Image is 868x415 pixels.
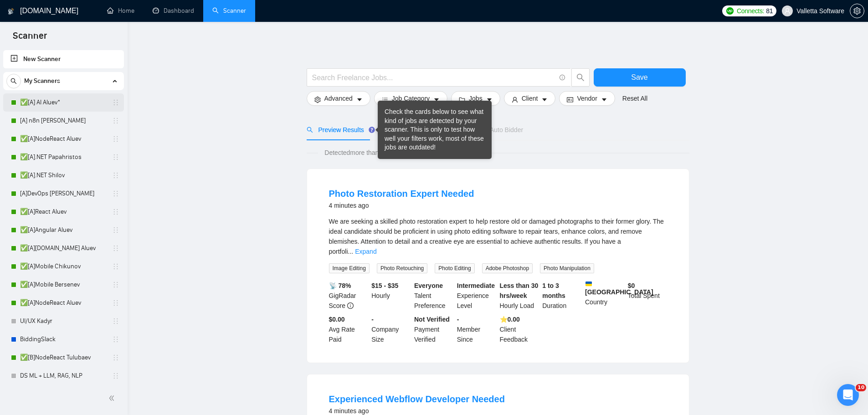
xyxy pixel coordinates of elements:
[382,96,388,103] span: bars
[504,91,556,106] button: userClientcaret-down
[414,282,443,289] b: Everyone
[20,203,107,221] a: ✅[A]React Aluev
[356,96,363,103] span: caret-down
[457,316,459,323] b: -
[112,99,119,106] span: holder
[20,239,107,257] a: ✅[A][DOMAIN_NAME] Aluev
[10,50,117,68] a: New Scanner
[594,68,686,87] button: Save
[112,135,119,143] span: holder
[737,6,764,16] span: Connects:
[837,384,859,406] iframe: Intercom live chat
[412,314,455,344] div: Payment Verified
[486,96,493,103] span: caret-down
[112,172,119,179] span: holder
[20,130,107,148] a: ✅[A]NodeReact Aluev
[455,314,498,344] div: Member Since
[6,74,21,88] button: search
[312,72,555,83] input: Search Freelance Jobs...
[585,281,653,296] b: [GEOGRAPHIC_DATA]
[24,72,60,90] span: My Scanners
[329,216,667,256] div: We are seeking a skilled photo restoration expert to help restore old or damaged photographs to t...
[112,263,119,270] span: holder
[318,148,466,158] span: Detected more than 10000 results (6.87 seconds)
[112,245,119,252] span: holder
[512,96,518,103] span: user
[392,93,430,103] span: Job Category
[329,263,370,273] span: Image Editing
[560,75,565,81] span: info-circle
[348,248,354,255] span: ...
[324,93,353,103] span: Advanced
[412,281,455,311] div: Talent Preference
[374,91,447,106] button: barsJob Categorycaret-down
[451,91,500,106] button: folderJobscaret-down
[469,93,483,103] span: Jobs
[567,96,573,103] span: idcard
[20,330,107,348] a: BiddingSlack
[20,148,107,166] a: ✅[A].NET Papahristos
[541,96,548,103] span: caret-down
[307,126,372,133] span: Preview Results
[455,281,498,311] div: Experience Level
[371,316,374,323] b: -
[628,282,635,289] b: $ 0
[112,372,119,379] span: holder
[601,96,607,103] span: caret-down
[542,282,565,299] b: 1 to 3 months
[20,93,107,112] a: ✅[A] AI Aluev*
[631,72,647,83] span: Save
[583,281,626,311] div: Country
[766,6,773,16] span: 81
[329,189,474,199] a: Photo Restoration Expert Needed
[112,226,119,234] span: holder
[850,4,864,18] button: setting
[435,263,474,273] span: Photo Editing
[522,93,538,103] span: Client
[112,208,119,215] span: holder
[370,281,412,311] div: Hourly
[726,7,734,15] img: upwork-logo.png
[329,394,505,404] a: Experienced Webflow Developer Needed
[355,248,376,255] a: Expand
[457,282,495,289] b: Intermediate
[626,281,669,311] div: Total Spent
[7,78,21,84] span: search
[433,96,440,103] span: caret-down
[112,354,119,361] span: holder
[329,316,345,323] b: $0.00
[329,282,351,289] b: 📡 78%
[212,7,246,15] a: searchScanner
[482,263,533,273] span: Adobe Photoshop
[314,96,321,103] span: setting
[414,316,450,323] b: Not Verified
[329,218,664,255] span: We are seeking a skilled photo restoration expert to help restore old or damaged photographs to t...
[307,91,370,106] button: settingAdvancedcaret-down
[850,7,864,15] a: setting
[20,348,107,367] a: ✅[B]NodeReact Tulubaev
[370,314,412,344] div: Company Size
[8,4,14,19] img: logo
[571,68,590,87] button: search
[498,281,541,311] div: Hourly Load
[20,221,107,239] a: ✅[A]Angular Aluev
[20,367,107,385] a: DS ML + LLM, RAG, NLP
[540,281,583,311] div: Duration
[500,282,539,299] b: Less than 30 hrs/week
[368,126,376,134] div: Tooltip anchor
[20,312,107,330] a: UI/UX Kadyr
[329,200,474,211] div: 4 minutes ago
[108,394,118,403] span: double-left
[20,294,107,312] a: ✅[A]NodeReact Aluev
[20,184,107,203] a: [A]DevOps [PERSON_NAME]
[112,190,119,197] span: holder
[153,7,194,15] a: dashboardDashboard
[500,316,520,323] b: ⭐️ 0.00
[784,8,791,14] span: user
[107,7,134,15] a: homeHome
[112,299,119,307] span: holder
[459,96,465,103] span: folder
[856,384,866,391] span: 10
[559,91,615,106] button: idcardVendorcaret-down
[5,29,54,48] span: Scanner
